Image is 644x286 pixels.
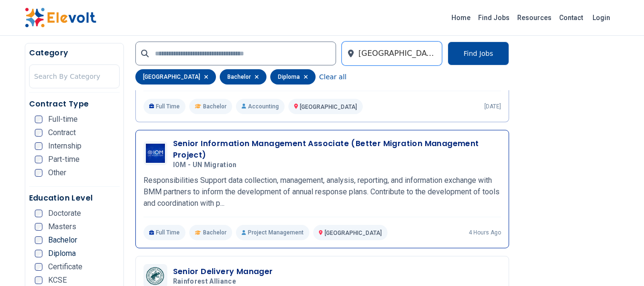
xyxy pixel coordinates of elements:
[596,240,644,286] iframe: Chat Widget
[300,104,357,110] span: [GEOGRAPHIC_DATA]
[173,161,237,169] span: IOM - UN Migration
[448,10,474,25] a: Home
[236,99,285,114] p: Accounting
[173,138,501,161] h3: Senior Information Management Associate (Better Migration Management Project)
[203,103,226,110] span: Bachelor
[35,250,42,257] input: Diploma
[143,225,186,240] p: Full Time
[29,98,120,110] h5: Contract Type
[173,266,273,277] h3: Senior Delivery Manager
[29,192,120,204] h5: Education Level
[35,156,42,163] input: Part-time
[35,169,42,177] input: Other
[25,8,96,28] img: Elevolt
[48,169,66,177] span: Other
[48,210,81,217] span: Doctorate
[48,276,67,284] span: KCSE
[270,69,316,85] div: diploma
[29,47,120,59] h5: Category
[474,10,513,25] a: Find Jobs
[220,69,266,85] div: bachelor
[48,142,82,150] span: Internship
[469,229,501,236] p: 4 hours ago
[325,230,382,236] span: [GEOGRAPHIC_DATA]
[143,175,501,209] p: Responsibilities Support data collection, management, analysis, reporting, and information exchan...
[48,223,76,231] span: Masters
[236,225,309,240] p: Project Management
[513,10,555,25] a: Resources
[48,116,78,123] span: Full-time
[448,42,509,65] button: Find Jobs
[35,210,42,217] input: Doctorate
[203,229,226,236] span: Bachelor
[135,69,216,85] div: [GEOGRAPHIC_DATA]
[35,263,42,271] input: Certificate
[35,276,42,284] input: KCSE
[587,8,616,27] a: Login
[35,142,42,150] input: Internship
[319,69,347,85] button: Clear all
[35,129,42,137] input: Contract
[35,236,42,244] input: Bachelor
[173,277,236,286] span: Rainforest Alliance
[143,99,186,114] p: Full Time
[143,138,501,241] a: IOM - UN MigrationSenior Information Management Associate (Better Migration Management Project)IO...
[48,250,76,257] span: Diploma
[35,116,42,123] input: Full-time
[48,156,80,163] span: Part-time
[484,103,501,110] p: [DATE]
[146,144,165,163] img: IOM - UN Migration
[48,236,77,244] span: Bachelor
[555,10,587,25] a: Contact
[48,263,82,271] span: Certificate
[146,267,165,285] img: Rainforest Alliance
[48,129,76,137] span: Contract
[35,223,42,231] input: Masters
